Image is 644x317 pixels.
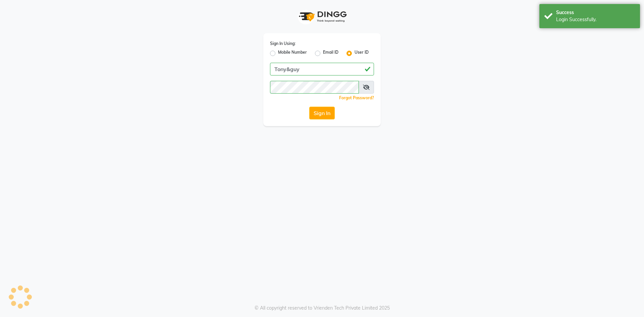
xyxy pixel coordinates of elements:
label: User ID [355,49,369,57]
label: Sign In Using: [270,41,296,47]
img: logo1.svg [295,7,349,27]
a: Forgot Password? [339,95,374,100]
input: Username [270,81,359,94]
button: Sign In [309,107,335,119]
div: Login Successfully. [556,16,635,23]
label: Email ID [323,49,338,57]
label: Mobile Number [278,49,307,57]
div: Success [556,9,635,16]
input: Username [270,63,374,75]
